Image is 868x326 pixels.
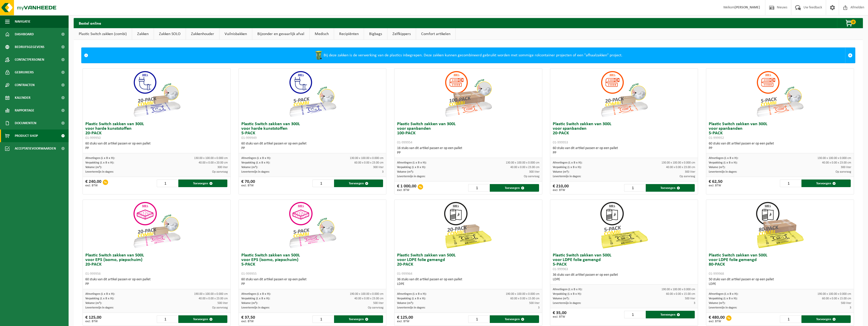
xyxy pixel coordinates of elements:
span: Volume (m³): [553,297,569,300]
img: 01-999952 [754,69,805,119]
div: 60 stuks van dit artikel passen er op een pallet [85,141,228,151]
a: Sluit melding [845,48,855,63]
div: PP [553,151,695,155]
h3: Plastic Switch zakken van 300L voor spanbanden 5-PACK [709,122,851,140]
img: 01-999954 [443,69,494,119]
span: 300 liter [841,166,851,169]
span: Levertermijn in dagen: [397,306,425,309]
span: Verpakking (L x B x H): [85,161,114,164]
span: 3 [694,302,695,305]
input: 1 [157,315,178,323]
div: LDPE [397,282,540,286]
span: Verpakking (L x B x H): [709,297,737,300]
h3: Plastic Switch zakken van 300L voor harde kunststoffen 5-PACK [241,122,384,140]
span: Volume (m³): [397,302,414,305]
span: 40.00 x 0.00 x 23.00 cm [354,297,384,300]
input: 1 [312,315,334,323]
span: Navigatie [15,15,30,28]
span: 130.00 x 100.00 x 0.000 cm [506,161,540,164]
span: Op aanvraag [212,170,228,173]
span: 300 liter [529,170,540,173]
button: Toevoegen [490,315,539,323]
span: excl. BTW [709,184,722,187]
span: Op aanvraag [835,170,851,173]
span: 3 [538,306,540,309]
span: 190.00 x 100.00 x 0.000 cm [817,292,851,296]
span: 130.00 x 100.00 x 0.000 cm [194,157,228,160]
span: Op aanvraag [212,306,228,309]
div: 60 stuks van dit artikel passen er op een pallet [709,141,851,151]
span: 300 liter [685,170,695,173]
span: Contracten [15,79,35,91]
div: € 35,00 [553,311,566,318]
div: Bij deze zakken is de verwerking van de plastics inbegrepen. Deze zakken kunnen gecombineerd gebr... [91,48,845,63]
span: Levertermijn in dagen: [397,175,425,178]
span: 190.00 x 100.00 x 0.000 cm [506,292,540,296]
span: Rapportage [15,104,34,117]
div: € 62,50 [709,180,722,187]
span: Levertermijn in dagen: [241,170,270,173]
span: 190.00 x 100.00 x 0.000 cm [350,292,384,296]
input: 1 [157,180,178,187]
a: Plastic Switch zakken (combi) [74,28,132,40]
button: 0 [837,18,862,28]
button: Toevoegen [178,180,227,187]
span: 01-999954 [397,141,412,144]
h3: Plastic Switch zakken van 300L voor spanbanden 100-PACK [397,122,540,145]
a: Vuilnisbakken [219,28,252,40]
span: 60.00 x 0.00 x 23.00 cm [354,161,384,164]
div: € 240,00 [85,180,101,187]
img: 01-999968 [754,200,805,251]
h3: Plastic Switch zakken van 500L voor LDPE folie gemengd 80-PACK [709,253,851,276]
input: 1 [468,315,489,323]
div: € 1 000,00 [397,184,416,192]
input: 1 [624,311,645,318]
div: 16 stuks van dit artikel passen er op een pallet [397,146,540,155]
button: Toevoegen [646,311,695,318]
span: Verpakking (L x B x H): [709,161,737,164]
span: Levertermijn in dagen: [85,170,114,173]
img: 01-999963 [599,200,650,251]
span: 300 liter [373,166,384,169]
img: 01-999953 [599,69,650,119]
span: Levertermijn in dagen: [553,175,581,178]
span: Volume (m³): [709,166,725,169]
span: 01-999968 [709,272,724,276]
img: 01-999955 [287,200,338,251]
button: Toevoegen [334,180,383,187]
input: 1 [780,315,801,323]
span: Levertermijn in dagen: [241,306,270,309]
span: 500 liter [685,297,695,300]
h3: Plastic Switch zakken van 500L voor LDPE folie gemengd 20-PACK [397,253,540,276]
span: Volume (m³): [397,170,414,173]
span: 40.00 x 0.00 x 23.00 cm [666,166,695,169]
span: Afmetingen (L x B x H): [85,157,115,160]
a: Comfort artikelen [416,28,455,40]
span: Dashboard [15,28,34,41]
div: PP [241,146,384,151]
a: Zakken [132,28,154,40]
div: 36 stuks van dit artikel passen er op een pallet [553,273,695,282]
span: 500 liter [529,302,540,305]
span: Afmetingen (L x B x H): [241,157,271,160]
strong: [PERSON_NAME] [735,6,760,9]
div: € 210,00 [553,184,569,192]
span: excl. BTW [241,184,255,187]
span: 01-999952 [709,136,724,140]
span: 01-999963 [553,267,568,271]
span: 01-999953 [553,141,568,144]
span: Op aanvraag [680,175,695,178]
span: Product Shop [15,129,38,142]
span: Verpakking (L x B x H): [241,297,270,300]
span: 500 liter [841,302,851,305]
div: PP [85,282,228,286]
span: Verpakking (L x B x H): [397,166,426,169]
span: Volume (m³): [553,170,569,173]
a: Bigbags [364,28,387,40]
h3: Plastic Switch zakken van 300L voor spanbanden 20-PACK [553,122,695,145]
button: Toevoegen [490,184,539,192]
img: 01-999956 [131,200,182,251]
span: Volume (m³): [85,166,102,169]
span: Volume (m³): [241,166,258,169]
button: Toevoegen [646,184,695,192]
